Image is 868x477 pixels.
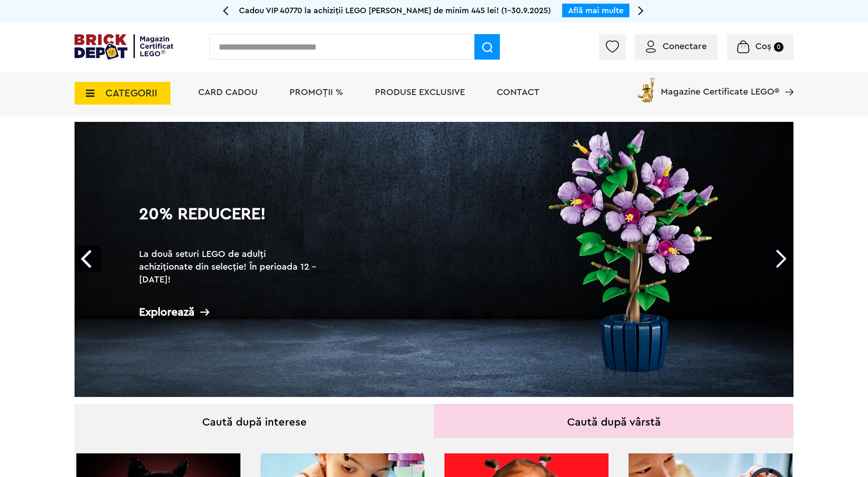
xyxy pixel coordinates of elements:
[755,42,771,51] span: Coș
[75,404,434,438] div: Caută după interese
[646,42,707,51] a: Conectare
[75,122,793,397] a: 20% Reducere!La două seturi LEGO de adulți achiziționate din selecție! În perioada 12 - [DATE]!Ex...
[239,6,551,15] span: Cadou VIP 40770 la achiziții LEGO [PERSON_NAME] de minim 445 lei! (1-30.9.2025)
[568,6,624,15] a: Află mai multe
[375,88,465,97] a: Produse exclusive
[139,306,321,318] div: Explorează
[497,88,539,97] a: Contact
[774,42,783,52] small: 0
[434,404,793,438] div: Caută după vârstă
[139,206,321,239] h1: 20% Reducere!
[661,75,779,96] span: Magazine Certificate LEGO®
[663,42,707,51] span: Conectare
[289,88,343,97] a: PROMOȚII %
[75,246,101,272] a: Prev
[105,88,157,98] span: CATEGORII
[767,246,793,272] a: Next
[139,248,321,286] h2: La două seturi LEGO de adulți achiziționate din selecție! În perioada 12 - [DATE]!
[198,88,258,97] a: Card Cadou
[779,75,793,85] a: Magazine Certificate LEGO®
